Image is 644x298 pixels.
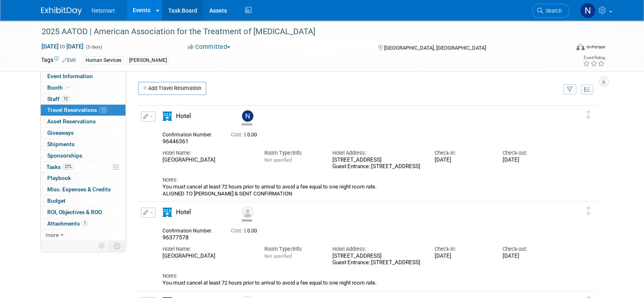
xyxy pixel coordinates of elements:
div: Casey Andrews [240,206,254,222]
span: Netsmart [92,7,115,14]
span: Giveaways [47,129,74,136]
img: Nina Finn [242,110,253,122]
span: 0.00 [231,132,260,138]
a: Tasks27% [41,162,125,173]
div: [STREET_ADDRESS] Guest Entrance: [STREET_ADDRESS] [332,253,422,267]
span: Attachments [47,220,88,227]
span: 0.00 [231,228,260,234]
div: [GEOGRAPHIC_DATA] [163,157,252,164]
i: Hotel [163,208,172,217]
span: Search [543,8,562,14]
div: You must cancel at least 72 hours prior to arrival to avoid a fee equal to one night room rate. [163,280,558,286]
span: Cost: $ [231,228,247,234]
a: more [41,230,125,241]
div: Notes: [163,176,558,184]
span: (5 days) [85,44,102,50]
div: Human Services [83,56,124,65]
i: Click and drag to move item [587,207,591,215]
div: You must cancel at least 72 hours prior to arrival to avoid a fee equal to one night room rate. A... [163,184,558,197]
a: Booth [41,82,125,93]
span: 96446361 [163,138,189,145]
a: Staff12 [41,94,125,105]
span: Playbook [47,175,71,181]
a: Edit [62,57,76,63]
span: Staff [47,96,70,102]
img: Casey Andrews [242,206,253,218]
i: Click and drag to move item [587,111,591,119]
div: 2025 AATOD | American Association for the Treatment of [MEDICAL_DATA] [39,24,557,39]
span: Budget [47,197,66,204]
div: Hotel Name: [163,245,252,253]
div: Nina Finn [240,110,254,126]
div: Event Format [521,42,605,55]
button: Committed [185,43,233,51]
span: Travel Reservations [47,107,107,113]
a: Asset Reservations [41,116,125,127]
div: Event Rating [582,56,604,60]
div: Notes: [163,272,558,280]
a: Giveaways [41,127,125,138]
a: Attachments1 [41,218,125,229]
span: 12 [62,96,70,102]
span: 1 [82,220,88,226]
span: Asset Reservations [47,118,96,125]
a: Add Travel Reservation [138,82,206,95]
span: Misc. Expenses & Credits [47,186,111,193]
img: Nina Finn [580,3,596,18]
div: Confirmation Number: [163,226,219,234]
a: Playbook [41,173,125,184]
a: Budget [41,195,125,206]
div: [DATE] [434,157,490,164]
a: Search [532,4,569,18]
div: Nina Finn [242,122,252,126]
div: Room Type/Info: [264,149,320,157]
div: Casey Andrews [242,218,252,222]
span: Cost: $ [231,132,247,138]
img: ExhibitDay [41,7,82,15]
span: Event Information [47,73,93,79]
span: 27% [63,164,74,170]
span: Not specified [264,253,292,259]
span: Shipments [47,141,75,147]
div: Confirmation Number: [163,129,219,138]
a: Sponsorships [41,150,125,161]
div: Hotel Name: [163,149,252,157]
span: 15 [99,107,107,113]
span: Sponsorships [47,152,82,159]
td: Tags [41,56,76,65]
div: Check-in: [434,149,490,157]
i: Booth reservation complete [66,85,70,90]
img: Format-Inperson.png [576,44,585,50]
div: [STREET_ADDRESS] Guest Entrance: [STREET_ADDRESS] [332,157,422,171]
div: [PERSON_NAME] [127,56,169,65]
span: Hotel [176,208,191,216]
div: [DATE] [502,157,558,164]
div: Room Type/Info: [264,245,320,253]
div: Check-out: [502,149,558,157]
a: Event Information [41,71,125,82]
a: Travel Reservations15 [41,105,125,116]
span: Tasks [46,164,74,170]
td: Toggle Event Tabs [109,241,125,251]
div: [DATE] [502,253,558,260]
a: Shipments [41,139,125,150]
span: ROI, Objectives & ROO [47,209,102,215]
span: to [59,43,66,50]
span: [DATE] [DATE] [41,43,84,50]
span: Booth [47,84,72,91]
span: more [46,232,59,238]
i: Hotel [163,112,172,121]
div: [DATE] [434,253,490,260]
span: [GEOGRAPHIC_DATA], [GEOGRAPHIC_DATA] [384,45,486,51]
a: Misc. Expenses & Credits [41,184,125,195]
span: Hotel [176,112,191,120]
div: Check-in: [434,245,490,253]
i: Filter by Traveler [567,87,573,92]
div: Check-out: [502,245,558,253]
div: Hotel Address: [332,149,422,157]
td: Personalize Event Tab Strip [95,241,109,251]
div: [GEOGRAPHIC_DATA] [163,253,252,260]
div: In-Person [586,44,605,50]
span: Not specified [264,157,292,163]
a: ROI, Objectives & ROO [41,207,125,218]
